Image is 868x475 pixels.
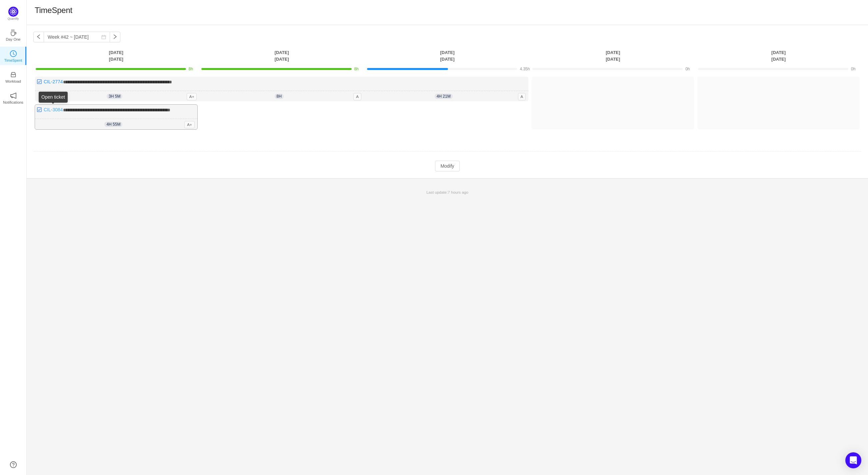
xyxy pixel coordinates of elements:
[845,452,861,468] div: Open Intercom Messenger
[6,36,20,42] p: Day One
[10,52,17,59] a: icon: clock-circleTimeSpent
[37,107,42,112] img: 10318
[353,93,361,100] span: A
[107,94,122,99] span: 3h 5m
[3,99,23,105] p: Notifications
[44,107,63,112] a: CIL-3084
[365,49,530,63] th: [DATE] [DATE]
[10,71,17,78] i: icon: inbox
[39,92,68,103] div: Open ticket
[10,92,17,99] i: icon: notification
[187,93,197,100] span: A+
[426,190,468,194] span: Last update:
[33,32,44,42] button: icon: left
[104,122,122,127] span: 4h 55m
[101,35,106,39] i: icon: calendar
[518,93,526,100] span: A
[530,49,696,63] th: [DATE] [DATE]
[685,67,690,71] span: 0h
[33,49,199,63] th: [DATE] [DATE]
[37,79,42,84] img: 10318
[199,49,365,63] th: [DATE] [DATE]
[10,461,17,468] a: icon: question-circle
[44,32,110,42] input: Select a week
[184,121,195,128] span: A+
[10,94,17,101] a: icon: notificationNotifications
[8,7,18,17] img: Quantify
[520,67,530,71] span: 4.35h
[448,190,468,194] span: 7 hours ago
[851,67,855,71] span: 0h
[110,32,120,42] button: icon: right
[275,94,284,99] span: 8h
[4,57,22,63] p: TimeSpent
[44,79,63,84] a: CIL-2774
[35,5,72,15] h1: TimeSpent
[10,29,17,36] i: icon: coffee
[10,50,17,57] i: icon: clock-circle
[8,17,19,21] p: Quantify
[435,161,459,171] button: Modify
[696,49,861,63] th: [DATE] [DATE]
[10,31,17,38] a: icon: coffeeDay One
[10,73,17,80] a: icon: inboxWorkload
[189,67,193,71] span: 8h
[5,78,21,84] p: Workload
[354,67,359,71] span: 8h
[435,94,453,99] span: 4h 21m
